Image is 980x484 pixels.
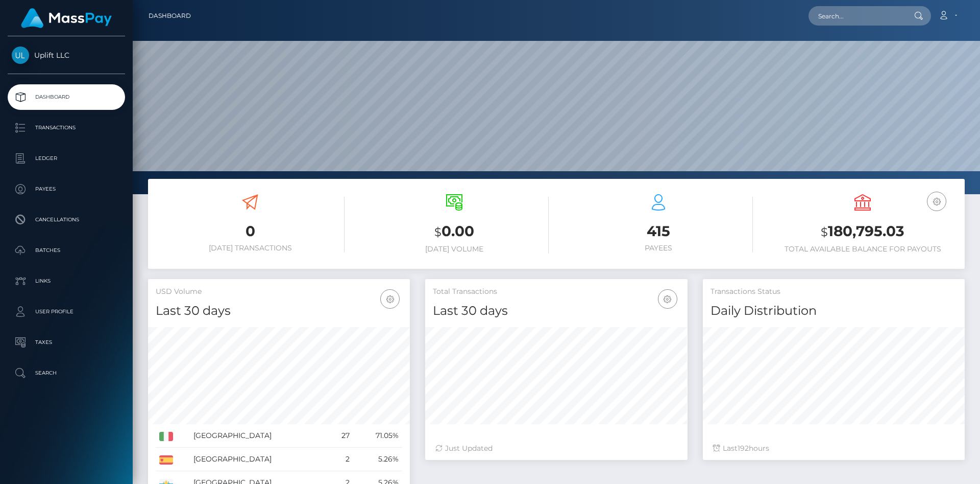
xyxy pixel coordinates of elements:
td: [GEOGRAPHIC_DATA] [190,448,329,471]
p: Search [12,365,121,381]
div: Last hours [713,443,954,454]
span: 192 [738,444,749,453]
img: MassPay Logo [21,8,112,28]
td: 71.05% [353,424,402,448]
a: Taxes [8,330,125,355]
a: Search [8,360,125,386]
input: Search... [808,6,904,26]
h3: 0 [156,221,345,241]
td: 2 [328,448,353,471]
img: Uplift LLC [12,47,29,64]
h4: Daily Distribution [710,302,957,320]
img: IT.png [159,432,173,441]
h3: 180,795.03 [768,221,957,242]
a: Batches [8,238,125,263]
p: Transactions [12,120,121,135]
p: Taxes [12,335,121,350]
div: Just Updated [435,443,677,454]
img: ES.png [159,455,173,465]
h3: 415 [564,221,753,241]
p: Ledger [12,151,121,166]
h6: Total Available Balance for Payouts [768,245,957,253]
a: Links [8,268,125,294]
td: 5.26% [353,448,402,471]
a: Dashboard [149,5,191,27]
a: Cancellations [8,207,125,233]
h5: Total Transactions [433,287,679,297]
h4: Last 30 days [156,302,402,320]
p: Dashboard [12,89,121,105]
h6: Payees [564,244,753,252]
h4: Last 30 days [433,302,679,320]
h3: 0.00 [360,221,549,242]
p: Links [12,273,121,289]
h5: USD Volume [156,287,402,297]
h6: [DATE] Transactions [156,244,345,252]
p: Payees [12,181,121,197]
a: Transactions [8,115,125,141]
h6: [DATE] Volume [360,245,549,253]
td: [GEOGRAPHIC_DATA] [190,424,329,448]
small: $ [434,225,442,239]
a: Ledger [8,146,125,171]
p: User Profile [12,304,121,319]
td: 27 [328,424,353,448]
a: Dashboard [8,84,125,110]
h5: Transactions Status [710,287,957,297]
a: User Profile [8,299,125,325]
a: Payees [8,176,125,202]
span: Uplift LLC [8,51,125,60]
small: $ [821,225,828,239]
p: Batches [12,243,121,258]
p: Cancellations [12,212,121,227]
